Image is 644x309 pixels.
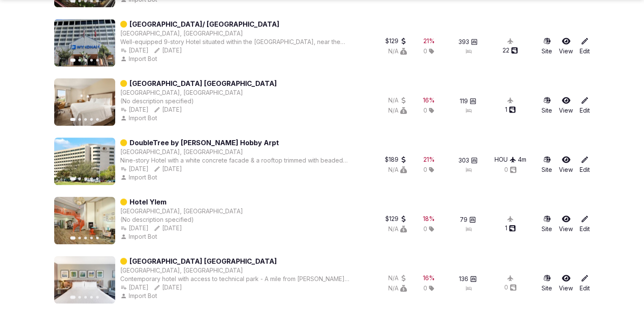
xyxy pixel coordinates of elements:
button: HOU [495,155,516,164]
a: View [559,215,573,233]
div: [DATE] [154,105,182,114]
a: Site [542,274,552,292]
div: Well-equipped 9-story Hotel situated within the [GEOGRAPHIC_DATA], near the [GEOGRAPHIC_DATA] sho... [120,38,358,46]
button: 136 [459,275,477,283]
a: [GEOGRAPHIC_DATA] [GEOGRAPHIC_DATA] [130,256,277,266]
span: 119 [460,97,468,105]
button: [DATE] [120,224,149,232]
span: 0 [423,225,427,233]
div: [GEOGRAPHIC_DATA], [GEOGRAPHIC_DATA] [120,148,243,156]
span: 136 [459,275,468,283]
button: [DATE] [120,105,149,114]
button: N/A [388,225,407,233]
a: Edit [580,96,590,115]
div: (No description specified) [120,215,243,224]
button: [DATE] [120,283,149,292]
button: Go to slide 4 [90,118,93,121]
button: Go to slide 2 [78,237,81,239]
div: [GEOGRAPHIC_DATA], [GEOGRAPHIC_DATA] [120,88,243,97]
button: Import Bot [120,232,159,241]
button: Go to slide 1 [70,236,76,240]
button: 0 [504,166,517,174]
button: 303 [459,156,478,165]
div: 0 [504,283,517,292]
button: [GEOGRAPHIC_DATA], [GEOGRAPHIC_DATA] [120,266,243,275]
button: N/A [388,284,407,292]
span: 0 [423,47,427,55]
button: Go to slide 4 [90,59,93,61]
button: Import Bot [120,292,159,300]
button: Go to slide 2 [78,177,81,180]
div: $129 [385,215,407,223]
a: [GEOGRAPHIC_DATA]/ [GEOGRAPHIC_DATA] [130,19,279,29]
div: Import Bot [120,55,159,63]
span: 303 [459,156,469,165]
div: 16 % [423,274,435,282]
button: Go to slide 3 [84,237,87,239]
a: Site [542,37,552,55]
div: (No description specified) [120,97,277,105]
button: Go to slide 5 [96,59,99,61]
div: Contemporary hotel with access to technical park - A mile from [PERSON_NAME][GEOGRAPHIC_DATA] and... [120,275,358,283]
span: 0 [423,284,427,292]
div: 16 % [423,96,435,105]
button: [DATE] [120,46,149,55]
button: Go to slide 2 [78,296,81,298]
a: Site [542,96,552,115]
button: Go to slide 4 [90,237,93,239]
div: 21 % [423,37,435,45]
span: 79 [460,215,467,224]
img: Featured image for DoubleTree by Hilton Houston Hobby Arpt [54,138,115,185]
div: 1 [505,224,516,232]
button: Import Bot [120,114,159,122]
button: Go to slide 4 [90,296,93,298]
button: 1 [505,105,516,114]
a: Edit [580,274,590,292]
button: Go to slide 3 [84,59,87,61]
div: N/A [388,106,407,115]
img: Featured image for Hotel Ylem [54,197,115,244]
a: Site [542,155,552,174]
div: 22 [503,46,518,55]
button: [GEOGRAPHIC_DATA], [GEOGRAPHIC_DATA] [120,207,243,215]
a: View [559,274,573,292]
button: Go to slide 3 [84,296,87,298]
button: N/A [388,96,407,105]
div: Nine-story Hotel with a white concrete facade & a rooftop trimmed with beaded neon light. [120,156,358,165]
button: 393 [459,38,478,46]
a: Hotel Ylem [130,197,166,207]
button: Go to slide 1 [70,118,76,121]
button: [GEOGRAPHIC_DATA], [GEOGRAPHIC_DATA] [120,29,243,38]
button: [DATE] [154,224,182,232]
span: 0 [423,106,427,115]
div: 4 m [518,155,526,164]
button: [DATE] [154,165,182,173]
div: 21 % [423,155,435,164]
button: Go to slide 3 [84,177,87,180]
button: Go to slide 5 [96,177,99,180]
button: [DATE] [154,283,182,292]
button: $129 [385,37,407,45]
button: 119 [460,97,476,105]
button: 18% [423,215,435,223]
div: N/A [388,166,407,174]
